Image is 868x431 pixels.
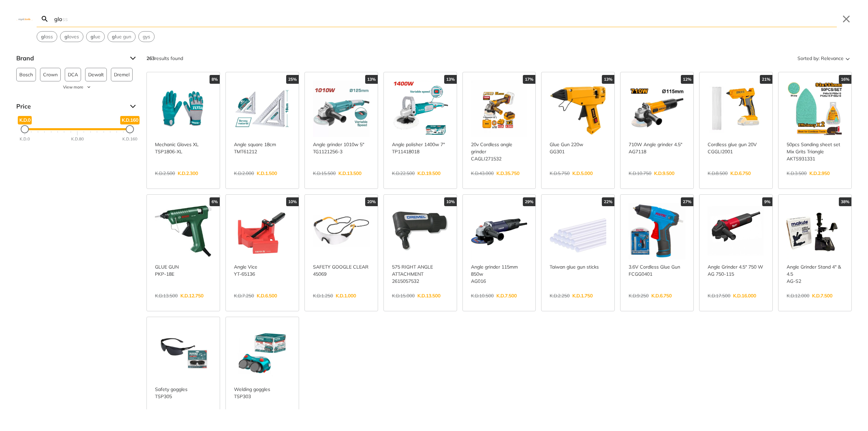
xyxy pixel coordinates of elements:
[60,31,83,42] div: Suggestion: gloves
[112,34,116,40] strong: gl
[681,75,693,84] div: 12%
[139,32,154,42] button: Select suggestion: gys
[523,75,535,84] div: 17%
[20,136,30,142] div: K.D.0
[43,68,58,81] span: Crown
[146,55,155,61] strong: 263
[21,125,29,133] div: Minimum Price
[41,15,49,23] svg: Search
[71,136,84,142] div: K.D.80
[839,197,851,206] div: 38%
[91,33,100,40] span: ue
[210,197,220,206] div: 6%
[146,53,183,64] div: results found
[63,84,83,90] span: View more
[86,31,105,42] div: Suggestion: glue
[16,101,125,112] span: Price
[16,17,33,20] img: Close
[65,68,81,81] button: DCA
[37,32,57,42] button: Select suggestion: glass
[107,31,136,42] div: Suggestion: glue gun
[681,197,693,206] div: 27%
[841,14,852,24] button: Close
[286,197,299,206] div: 10%
[762,197,772,206] div: 9%
[16,53,125,64] span: Brand
[19,68,33,81] span: Bosch
[365,75,378,84] div: 13%
[122,136,137,142] div: K.D.160
[88,68,104,81] span: Dewalt
[365,197,378,206] div: 20%
[138,31,155,42] div: Suggestion: gys
[126,125,134,133] div: Maximum Price
[86,32,104,42] button: Select suggestion: glue
[64,33,79,40] span: oves
[844,54,852,62] svg: Sort
[821,53,844,64] span: Relevance
[60,32,83,42] button: Select suggestion: gloves
[444,75,457,84] div: 13%
[839,75,851,84] div: 16%
[37,31,57,42] div: Suggestion: glass
[91,34,95,40] strong: gl
[143,33,150,40] span: gys
[523,197,535,206] div: 29%
[111,68,133,81] button: Dremel
[286,75,299,84] div: 25%
[210,75,220,84] div: 8%
[64,34,69,40] strong: gl
[112,33,131,40] span: ue gun
[40,68,61,81] button: Crown
[444,197,457,206] div: 10%
[108,32,135,42] button: Select suggestion: glue gun
[16,84,138,90] button: View more
[16,68,36,81] button: Bosch
[796,53,852,64] button: Sorted by:Relevance Sort
[602,197,614,206] div: 22%
[85,68,107,81] button: Dewalt
[760,75,772,84] div: 21%
[68,68,78,81] span: DCA
[41,33,53,40] span: ass
[53,11,837,27] input: Search…
[602,75,614,84] div: 13%
[41,34,45,40] strong: gl
[114,68,130,81] span: Dremel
